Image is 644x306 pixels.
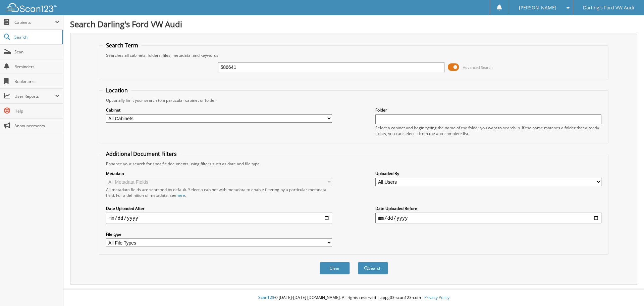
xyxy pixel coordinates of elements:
span: Darling's Ford VW Audi [583,6,634,10]
span: Cabinets [14,19,55,25]
div: Enhance your search for specific documents using filters such as date and file type. [103,161,605,167]
label: Uploaded By [375,171,601,176]
legend: Search Term [103,42,142,49]
input: end [375,213,601,223]
img: scan123-logo-white.svg [7,3,57,12]
label: Metadata [106,171,332,176]
a: here [176,192,185,198]
label: File type [106,231,332,237]
span: Scan [14,49,60,55]
h1: Search Darling's Ford VW Audi [70,18,637,30]
button: Clear [320,262,350,274]
span: Help [14,108,60,114]
div: Optionally limit your search to a particular cabinet or folder [103,97,605,103]
span: Scan123 [258,295,274,300]
div: Select a cabinet and begin typing the name of the folder you want to search in. If the name match... [375,125,601,136]
legend: Additional Document Filters [103,150,180,158]
label: Cabinet [106,107,332,113]
span: Search [14,34,59,40]
div: Searches all cabinets, folders, files, metadata, and keywords [103,52,605,58]
span: Bookmarks [14,79,60,84]
iframe: Chat Widget [610,274,644,306]
span: [PERSON_NAME] [519,6,556,10]
div: All metadata fields are searched by default. Select a cabinet with metadata to enable filtering b... [106,187,332,198]
span: Reminders [14,64,60,70]
a: Privacy Policy [424,295,449,300]
label: Date Uploaded After [106,206,332,211]
span: User Reports [14,93,55,99]
div: © [DATE]-[DATE] [DOMAIN_NAME]. All rights reserved | appg03-scan123-com | [63,290,644,306]
label: Folder [375,107,601,113]
input: start [106,213,332,223]
span: Advanced Search [463,65,493,70]
span: Announcements [14,123,60,129]
label: Date Uploaded Before [375,206,601,211]
button: Search [358,262,388,274]
legend: Location [103,87,131,94]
